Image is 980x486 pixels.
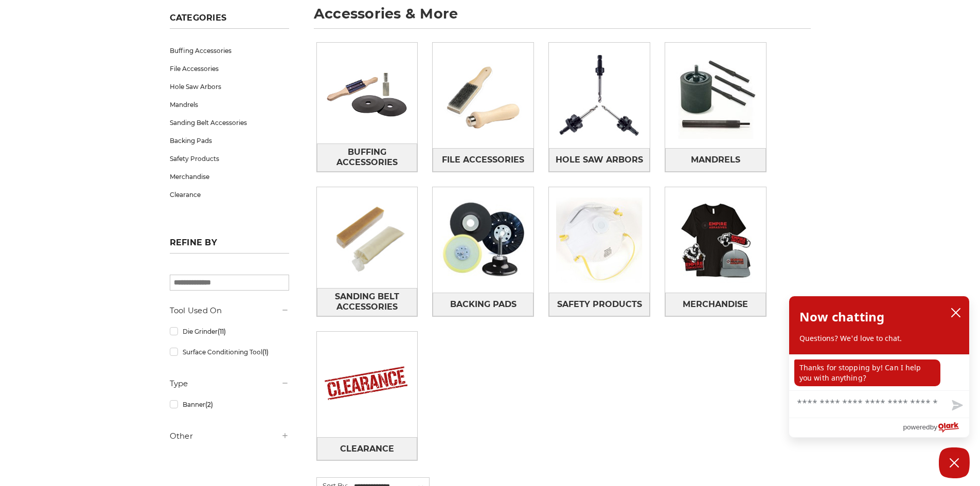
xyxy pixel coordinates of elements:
a: Mandrels [170,96,289,114]
a: Merchandise [170,168,289,186]
a: Banner [170,395,289,413]
p: Questions? We'd love to chat. [799,333,959,344]
a: Safety Products [170,150,289,168]
span: Backing Pads [450,296,516,313]
img: Mandrels [665,45,766,146]
a: Surface Conditioning Tool [170,343,289,361]
span: powered [903,421,930,434]
h5: Type [170,377,289,390]
img: Backing Pads [433,190,533,291]
span: Mandrels [691,151,740,169]
span: File Accessories [442,151,524,169]
button: Close Chatbox [939,447,970,478]
span: (2) [205,401,213,408]
img: Hole Saw Arbors [549,45,650,146]
p: Thanks for stopping by! Can I help you with anything? [794,359,940,386]
span: Clearance [340,440,394,458]
img: Safety Products [549,190,650,291]
span: by [930,421,937,434]
a: Hole Saw Arbors [170,78,289,96]
a: Hole Saw Arbors [549,148,650,171]
a: Sanding Belt Accessories [170,114,289,132]
a: Clearance [170,186,289,204]
span: (1) [262,348,269,356]
img: Buffing Accessories [317,58,418,129]
a: Powered by Olark [903,418,969,437]
h5: Categories [170,13,289,29]
a: Clearance [317,437,418,460]
a: Mandrels [665,148,766,171]
a: Merchandise [665,293,766,316]
span: Buffing Accessories [317,143,417,171]
a: Backing Pads [170,132,289,150]
a: Buffing Accessories [170,42,289,60]
a: Safety Products [549,293,650,316]
button: close chatbox [948,305,964,320]
img: File Accessories [433,45,533,146]
h5: Refine by [170,238,289,254]
img: Merchandise [665,190,766,291]
button: Send message [943,394,969,418]
h1: accessories & more [314,7,811,29]
span: (11) [218,328,226,335]
h5: Tool Used On [170,304,289,317]
h5: Other [170,430,289,442]
h2: Now chatting [799,307,884,327]
span: Safety Products [557,296,642,313]
span: Sanding Belt Accessories [317,288,417,316]
a: File Accessories [433,148,533,171]
div: chat [789,354,969,390]
a: Backing Pads [433,293,533,316]
a: Sanding Belt Accessories [317,288,418,316]
a: File Accessories [170,60,289,78]
img: Clearance [317,334,418,435]
a: Buffing Accessories [317,143,418,172]
div: olark chatbox [789,296,970,438]
span: Merchandise [683,296,748,313]
a: Die Grinder [170,322,289,340]
span: Hole Saw Arbors [556,151,643,169]
img: Sanding Belt Accessories [317,187,418,288]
